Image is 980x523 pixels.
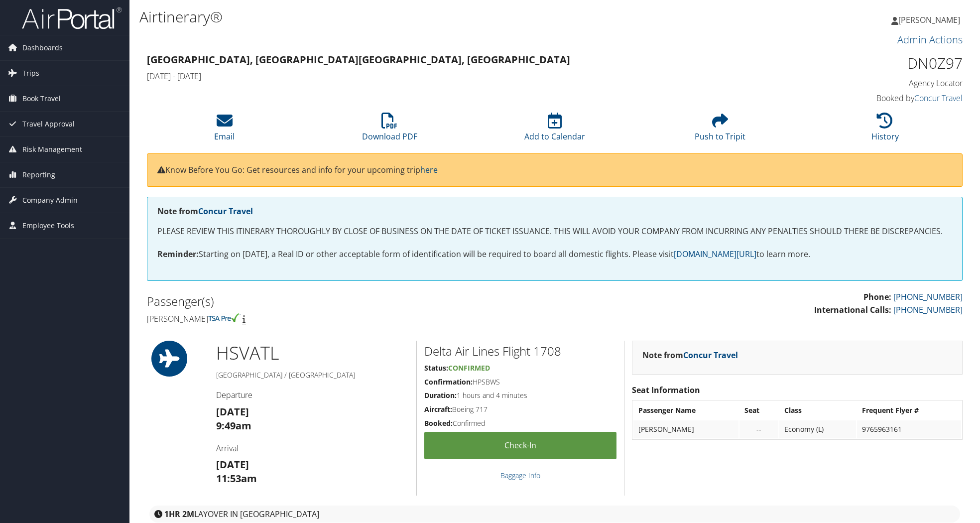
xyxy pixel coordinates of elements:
a: [PERSON_NAME] [891,5,970,35]
span: Company Admin [22,188,78,213]
span: [PERSON_NAME] [898,14,960,25]
strong: [GEOGRAPHIC_DATA], [GEOGRAPHIC_DATA] [GEOGRAPHIC_DATA], [GEOGRAPHIC_DATA] [147,53,570,66]
h4: Arrival [216,443,409,454]
a: Concur Travel [914,93,963,104]
img: airportal-logo.png [22,6,122,30]
strong: Note from [157,206,253,217]
a: [DOMAIN_NAME][URL] [674,249,756,260]
strong: 1HR 2M [164,509,194,520]
h2: Passenger(s) [147,293,547,310]
a: Admin Actions [897,33,963,46]
strong: Note from [642,350,738,361]
span: Confirmed [448,363,490,373]
div: -- [744,425,773,434]
strong: Seat Information [632,385,700,395]
span: Book Travel [22,86,61,111]
th: Class [779,401,856,419]
strong: [DATE] [216,458,249,471]
a: here [420,164,438,175]
p: Starting on [DATE], a Real ID or other acceptable form of identification will be required to boar... [157,248,952,261]
h4: Agency Locator [770,78,963,89]
h4: [PERSON_NAME] [147,313,547,324]
span: Risk Management [22,137,82,162]
strong: International Calls: [814,304,891,315]
a: Concur Travel [198,206,253,217]
h4: Booked by [770,93,963,104]
h1: HSV ATL [216,341,409,366]
div: layover in [GEOGRAPHIC_DATA] [149,506,960,523]
strong: 11:53am [216,472,257,485]
h5: Confirmed [424,418,616,428]
strong: Confirmation: [424,377,473,387]
strong: 9:49am [216,419,251,432]
p: PLEASE REVIEW THIS ITINERARY THOROUGHLY BY CLOSE OF BUSINESS ON THE DATE OF TICKET ISSUANCE. THIS... [157,225,952,238]
td: 9765963161 [857,420,961,438]
a: Baggage Info [500,471,540,480]
a: Add to Calendar [524,118,585,142]
img: tsa-precheck.png [208,313,241,322]
a: Download PDF [362,118,417,142]
h5: 1 hours and 4 minutes [424,391,616,400]
h5: Boeing 717 [424,404,616,414]
strong: Booked: [424,418,453,428]
td: [PERSON_NAME] [633,420,738,438]
strong: Phone: [863,291,891,302]
a: Push to Tripit [695,118,745,142]
span: Reporting [22,162,55,187]
span: Travel Approval [22,112,75,136]
h5: [GEOGRAPHIC_DATA] / [GEOGRAPHIC_DATA] [216,370,409,380]
span: Employee Tools [22,213,74,238]
strong: Status: [424,363,448,373]
a: Check-in [424,432,616,459]
strong: Reminder: [157,249,199,260]
strong: Aircraft: [424,404,452,414]
h4: Departure [216,390,409,400]
th: Frequent Flyer # [857,401,961,419]
h4: [DATE] - [DATE] [147,71,755,82]
h2: Delta Air Lines Flight 1708 [424,343,616,360]
th: Seat [739,401,778,419]
span: Trips [22,61,39,86]
a: History [871,118,899,142]
h1: DN0Z97 [770,53,963,74]
a: Concur Travel [683,350,738,361]
a: [PHONE_NUMBER] [893,304,963,315]
th: Passenger Name [633,401,738,419]
strong: Duration: [424,391,457,400]
a: [PHONE_NUMBER] [893,291,963,302]
span: Dashboards [22,35,63,60]
td: Economy (L) [779,420,856,438]
strong: [DATE] [216,405,249,418]
h1: Airtinerary® [139,6,693,27]
p: Know Before You Go: Get resources and info for your upcoming trip [157,164,952,177]
h5: HPSBWS [424,377,616,387]
a: Email [214,118,235,142]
